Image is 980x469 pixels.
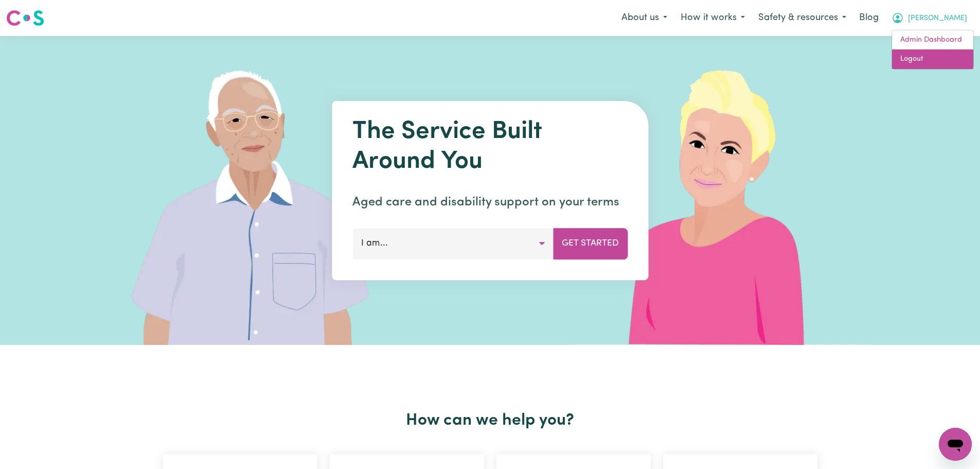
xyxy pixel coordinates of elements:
[752,7,853,29] button: Safety & resources
[553,228,628,259] button: Get Started
[939,428,972,461] iframe: Button to launch messaging window
[352,193,628,212] p: Aged care and disability support on your terms
[853,7,885,29] a: Blog
[908,13,967,24] span: [PERSON_NAME]
[6,6,44,30] a: Careseekers logo
[892,30,973,50] a: Admin Dashboard
[352,117,628,177] h1: The Service Built Around You
[674,7,752,29] button: How it works
[892,49,973,69] a: Logout
[885,7,974,29] button: My Account
[892,30,974,70] div: My Account
[157,411,824,430] h2: How can we help you?
[352,228,554,259] button: I am...
[6,9,44,27] img: Careseekers logo
[615,7,674,29] button: About us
